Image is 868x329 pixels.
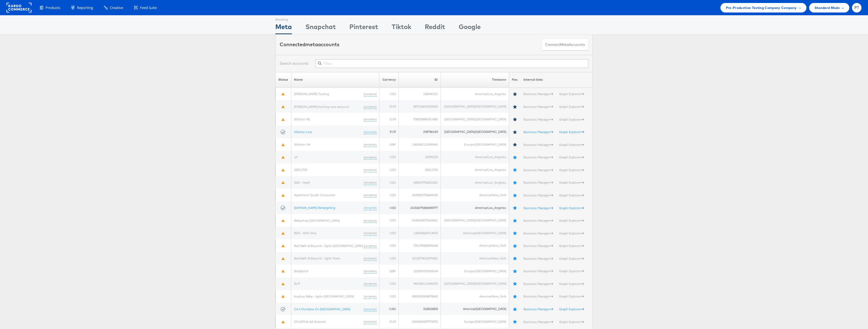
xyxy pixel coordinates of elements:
[854,6,859,10] span: PT
[364,218,376,223] a: (rename)
[398,164,441,176] td: 25811723
[726,5,797,11] span: Pre-Production Testing Company Company
[441,303,509,315] td: America/[GEOGRAPHIC_DATA]
[275,22,292,34] div: Meta
[524,180,553,184] a: Business Manager
[524,231,553,235] a: Business Manager
[559,243,584,247] a: Graph Explorer
[294,281,300,286] a: BLM
[364,155,376,159] a: (rename)
[441,138,509,151] td: Europe/[GEOGRAPHIC_DATA]
[398,126,441,138] td: 238786143
[559,180,584,184] a: Graph Explorer
[294,307,350,311] a: CA L'Occitane En [GEOGRAPHIC_DATA]
[524,117,553,121] a: Business Manager
[291,72,379,87] th: Name
[364,205,376,210] a: (rename)
[364,168,376,172] a: (rename)
[559,168,584,172] a: Graph Explorer
[294,142,311,146] a: Stitcher UK
[441,176,509,189] td: America/Los_Angeles
[398,113,441,126] td: 700038486761485
[441,100,509,113] td: [GEOGRAPHIC_DATA]/[GEOGRAPHIC_DATA]
[524,256,553,260] a: Business Manager
[294,269,308,273] a: Betapond
[379,303,398,315] td: CAD
[524,281,553,286] a: Business Manager
[364,294,376,299] a: (rename)
[524,307,553,311] a: Business Manager
[294,168,307,172] a: 25811723
[524,92,553,96] a: Business Manager
[524,294,553,298] a: Business Manager
[524,155,553,159] a: Business Manager
[294,155,298,159] a: 1P
[398,277,441,290] td: 960185111045376
[398,239,441,252] td: 725199084895640
[379,113,398,126] td: EUR
[364,256,376,261] a: (rename)
[379,100,398,113] td: EUR
[559,231,584,235] a: Graph Explorer
[379,164,398,176] td: USD
[364,231,376,235] a: (rename)
[559,206,584,210] a: Graph Explorer
[559,155,584,159] a: Graph Explorer
[398,303,441,315] td: 318022803
[815,5,840,11] span: Standard Mode
[364,319,376,324] a: (rename)
[276,72,291,87] th: Status
[425,22,445,34] div: Reddit
[441,315,509,328] td: Europe/[GEOGRAPHIC_DATA]
[524,319,553,324] a: Business Manager
[398,87,441,100] td: 158940151
[364,193,376,198] a: (rename)
[364,130,376,134] a: (rename)
[398,252,441,265] td: 1013279615370401
[305,41,318,48] span: meta
[441,290,509,303] td: America/New_York
[560,42,569,47] span: meta
[379,252,398,265] td: USD
[441,151,509,164] td: America/Los_Angeles
[294,193,335,197] a: Apartment Guide Consumer
[364,142,376,147] a: (rename)
[398,72,441,87] th: ID
[364,180,376,185] a: (rename)
[559,281,584,286] a: Graph Explorer
[349,22,378,34] div: Pinterest
[398,290,441,303] td: 3085500304878842
[441,164,509,176] td: America/Los_Angeles
[379,176,398,189] td: USD
[379,87,398,100] td: USD
[559,269,584,273] a: Graph Explorer
[441,252,509,265] td: America/New_York
[398,138,441,151] td: 1382902121955843
[441,189,509,202] td: America/New_York
[441,87,509,100] td: America/Los_Angeles
[379,265,398,277] td: GBP
[294,130,312,134] a: Stitcher Live
[294,231,317,235] a: BDX - NHS Only
[46,5,60,10] span: Products
[294,294,354,298] a: buybuy Baby - Agile [GEOGRAPHIC_DATA]
[441,201,509,214] td: America/Los_Angeles
[379,189,398,202] td: USD
[559,117,584,121] a: Graph Explorer
[275,15,292,22] div: Showing
[379,227,398,239] td: USD
[441,239,509,252] td: America/New_York
[364,269,376,273] a: (rename)
[364,243,376,248] a: (rename)
[524,104,553,108] a: Business Manager
[559,142,584,146] a: Graph Explorer
[294,205,335,209] a: [DOMAIN_NAME] Retargeting
[559,218,584,222] a: Graph Explorer
[524,243,553,247] a: Business Manager
[524,193,553,197] a: Business Manager
[524,206,553,210] a: Business Manager
[379,214,398,227] td: USD
[441,227,509,239] td: America/[GEOGRAPHIC_DATA]
[398,151,441,164] td: 10395319
[294,319,326,323] a: ChickPick Ad Account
